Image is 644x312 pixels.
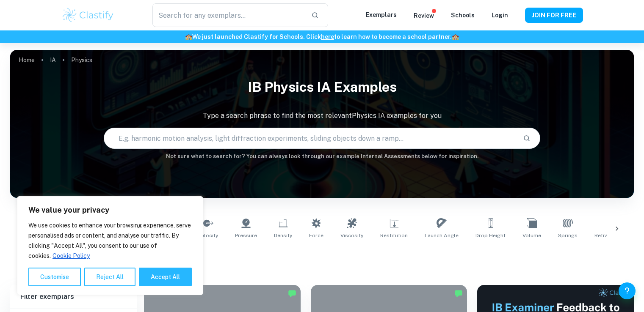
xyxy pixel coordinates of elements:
[52,252,90,260] a: Cookie Policy
[104,126,516,150] input: E.g. harmonic motion analysis, light diffraction experiments, sliding objects down a ramp...
[28,220,192,261] p: We use cookies to enhance your browsing experience, serve personalised ads or content, and analys...
[380,232,408,239] span: Restitution
[185,33,192,40] span: 🏫
[619,282,636,299] button: Help and Feedback
[452,33,459,40] span: 🏫
[454,289,463,298] img: Marked
[414,11,434,20] p: Review
[198,232,218,239] span: Velocity
[50,54,56,66] a: IA
[41,249,603,265] h1: All Physics IA Examples
[84,268,135,286] button: Reject All
[558,232,578,239] span: Springs
[425,232,459,239] span: Launch Angle
[10,152,634,161] h6: Not sure what to search for? You can always look through our example Internal Assessments below f...
[139,268,192,286] button: Accept All
[288,289,296,298] img: Marked
[10,74,634,101] h1: IB Physics IA examples
[71,55,92,65] p: Physics
[274,232,292,239] span: Density
[340,232,363,239] span: Viscosity
[520,131,534,145] button: Search
[522,232,541,239] span: Volume
[366,10,397,19] p: Exemplars
[10,111,634,121] p: Type a search phrase to find the most relevant Physics IA examples for you
[10,285,137,309] h6: Filter exemplars
[451,12,475,19] a: Schools
[28,268,81,286] button: Customise
[475,232,506,239] span: Drop Height
[152,3,304,27] input: Search for any exemplars...
[61,7,115,24] img: Clastify logo
[19,54,35,66] a: Home
[321,33,334,40] a: here
[309,232,323,239] span: Force
[525,8,583,23] button: JOIN FOR FREE
[17,196,203,295] div: We value your privacy
[2,32,642,41] h6: We just launched Clastify for Schools. Click to learn how to become a school partner.
[492,12,508,19] a: Login
[28,205,192,215] p: We value your privacy
[235,232,257,239] span: Pressure
[594,232,635,239] span: Refractive Index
